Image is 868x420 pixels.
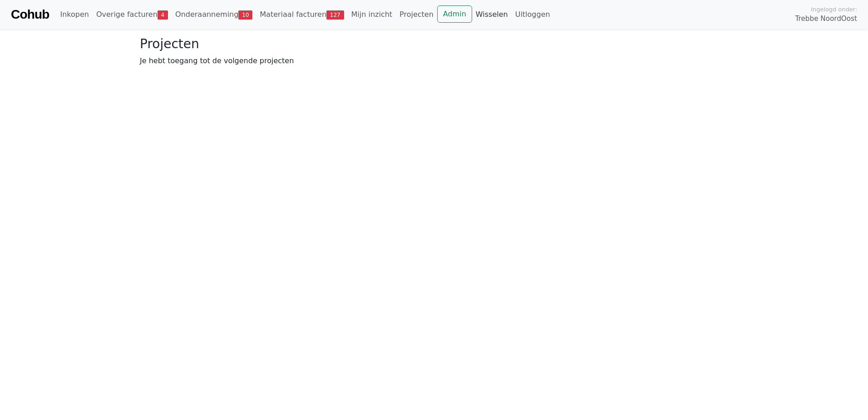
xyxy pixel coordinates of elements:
a: Mijn inzicht [348,5,396,24]
a: Onderaanneming10 [172,5,256,24]
a: Cohub [11,4,49,25]
a: Uitloggen [512,5,554,24]
a: Projecten [396,5,437,24]
p: Je hebt toegang tot de volgende projecten [140,55,728,66]
span: 4 [158,10,168,20]
span: 10 [238,10,252,20]
h3: Projecten [140,36,728,52]
a: Materiaal facturen127 [256,5,347,24]
a: Admin [437,5,472,23]
span: 127 [326,10,344,20]
span: Ingelogd onder: [811,5,857,14]
a: Inkopen [56,5,92,24]
span: Trebbe NoordOost [795,14,857,24]
a: Overige facturen4 [93,5,172,24]
a: Wisselen [472,5,512,24]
